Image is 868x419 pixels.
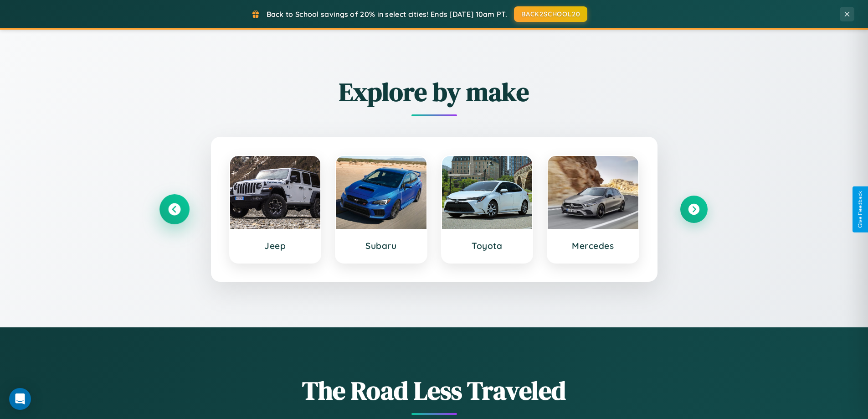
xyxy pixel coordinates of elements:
h2: Explore by make [161,74,708,109]
div: Give Feedback [857,191,863,228]
button: BACK2SCHOOL20 [514,6,587,22]
h3: Jeep [239,240,312,251]
h3: Toyota [451,240,524,251]
h1: The Road Less Traveled [161,373,708,408]
span: Back to School savings of 20% in select cities! Ends [DATE] 10am PT. [267,10,507,19]
h3: Subaru [345,240,417,251]
h3: Mercedes [557,240,629,251]
div: Open Intercom Messenger [9,388,31,410]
